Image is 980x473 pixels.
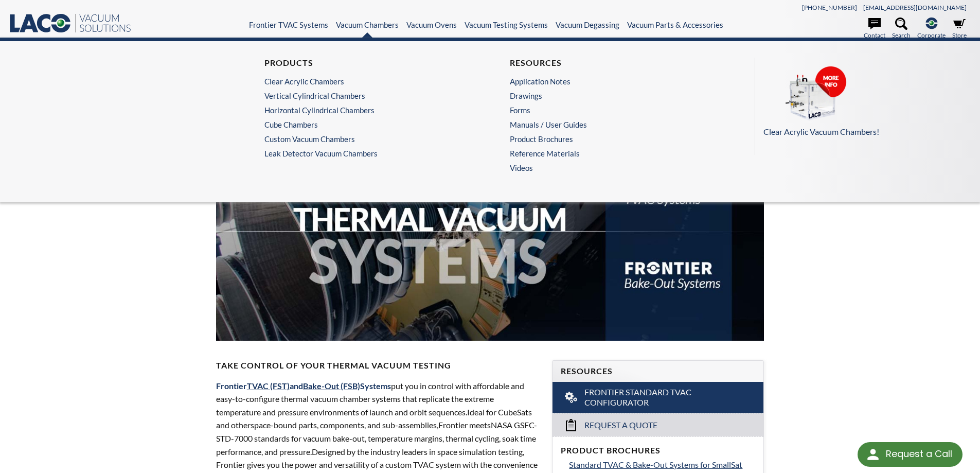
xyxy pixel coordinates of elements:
[216,394,532,430] span: xtreme temperature and pressure environments of launch and orbit sequences. eal for CubeSats and ...
[510,120,710,129] a: Manuals / User Guides
[251,420,438,430] span: space-bound parts, components, and sub-assemblies,
[763,66,866,124] img: CHAMBERS.png
[216,420,537,456] span: NASA GSFC-STD-7000 standards for vacuum bake-out, temperature margins, thermal cycling, soak time...
[864,17,885,40] a: Contact
[216,381,391,391] span: Frontier and Systems
[553,413,763,436] a: Request a Quote
[892,17,911,40] a: Search
[467,407,474,417] span: Id
[264,134,465,144] a: Custom Vacuum Chambers
[569,460,742,469] span: Standard TVAC & Bake-Out Systems for SmallSat
[627,20,723,29] a: Vacuum Parts & Accessories
[917,30,946,40] span: Corporate
[465,20,548,29] a: Vacuum Testing Systems
[303,381,360,391] a: Bake-Out (FSB)
[556,20,619,29] a: Vacuum Degassing
[249,20,328,29] a: Frontier TVAC Systems
[264,77,465,86] a: Clear Acrylic Chambers
[553,382,763,414] a: Frontier Standard TVAC Configurator
[510,149,710,158] a: Reference Materials
[584,420,657,431] span: Request a Quote
[264,91,465,100] a: Vertical Cylindrical Chambers
[510,77,710,86] a: Application Notes
[510,134,710,144] a: Product Brochures
[264,106,465,115] a: Horizontal Cylindrical Chambers
[561,445,755,456] h4: Product Brochures
[569,458,755,471] a: Standard TVAC & Bake-Out Systems for SmallSat
[858,442,963,467] div: Request a Call
[584,387,733,409] span: Frontier Standard TVAC Configurator
[886,442,952,466] div: Request a Call
[865,446,881,463] img: round button
[336,20,399,29] a: Vacuum Chambers
[510,163,716,172] a: Videos
[510,58,710,68] h4: Resources
[561,366,755,377] h4: Resources
[216,360,540,371] h4: Take Control of Your Thermal Vacuum Testing
[264,120,465,129] a: Cube Chambers
[216,121,764,341] img: Thermal Vacuum Systems header
[763,125,960,138] p: Clear Acrylic Vacuum Chambers!
[802,4,857,11] a: [PHONE_NUMBER]
[264,58,465,68] h4: Products
[510,91,710,100] a: Drawings
[952,17,967,40] a: Store
[247,381,290,391] a: TVAC (FST)
[863,4,967,11] a: [EMAIL_ADDRESS][DOMAIN_NAME]
[406,20,457,29] a: Vacuum Ovens
[510,106,710,115] a: Forms
[264,149,470,158] a: Leak Detector Vacuum Chambers
[763,66,960,138] a: Clear Acrylic Vacuum Chambers!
